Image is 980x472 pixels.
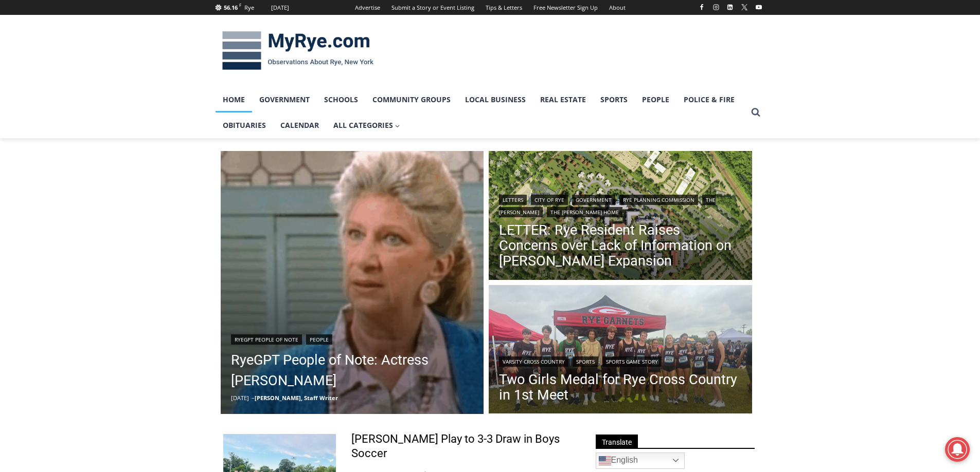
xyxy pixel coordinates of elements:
img: MyRye.com [216,24,380,78]
a: Facebook [696,1,708,13]
a: Letters [499,195,527,205]
a: Calendar [273,112,326,138]
a: The [PERSON_NAME] Home [547,207,622,217]
a: [PERSON_NAME] Play to 3-3 Draw in Boys Soccer [351,432,577,461]
a: People [635,87,676,112]
a: Linkedin [724,1,736,13]
img: (PHOTO: The Rye Varsity Cross Country team after their first meet on Saturday, September 6, 2025.... [489,285,752,417]
a: Read More RyeGPT People of Note: Actress Liz Sheridan [221,151,484,414]
a: Obituaries [216,112,273,138]
nav: Primary Navigation [216,87,746,139]
span: All Categories [333,120,400,131]
a: Rye Planning Commission [619,195,698,205]
a: Community Groups [365,87,458,112]
a: Read More LETTER: Rye Resident Raises Concerns over Lack of Information on Osborn Expansion [489,151,752,282]
a: X [738,1,751,13]
a: LETTER: Rye Resident Raises Concerns over Lack of Information on [PERSON_NAME] Expansion [499,222,742,269]
a: Sports [573,356,598,367]
div: [DATE] [271,3,289,12]
a: Sports [593,87,635,112]
a: Read More Two Girls Medal for Rye Cross Country in 1st Meet [489,285,752,417]
time: [DATE] [231,394,249,402]
a: Local Business [458,87,533,112]
span: – [252,394,255,402]
a: Two Girls Medal for Rye Cross Country in 1st Meet [499,372,742,403]
a: RyeGPT People of Note: Actress [PERSON_NAME] [231,350,474,391]
span: 56.16 [224,4,238,11]
a: [PERSON_NAME], Staff Writer [255,394,338,402]
span: F [239,2,241,8]
img: (PHOTO: Sheridan in an episode of ALF. Public Domain.) [221,151,484,414]
a: Schools [317,87,365,112]
img: (PHOTO: Illustrative plan of The Osborn's proposed site plan from the July 10, 2025 planning comm... [489,151,752,282]
a: Real Estate [533,87,593,112]
div: | | | | | [499,193,742,217]
div: Rye [244,3,254,12]
a: Home [216,87,252,112]
span: Translate [596,435,638,448]
img: en [599,455,611,467]
a: YouTube [753,1,765,13]
a: Government [252,87,317,112]
a: Varsity Cross Country [499,356,568,367]
button: View Search Form [746,103,765,122]
a: RyeGPT People of Note [231,334,302,345]
a: Government [572,195,615,205]
a: Instagram [710,1,722,13]
div: | | [499,354,742,367]
a: Sports Game Story [602,356,662,367]
div: | [231,332,474,345]
a: City of Rye [531,195,568,205]
a: English [596,452,685,469]
a: Police & Fire [676,87,742,112]
a: People [306,334,332,345]
a: All Categories [326,112,407,138]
